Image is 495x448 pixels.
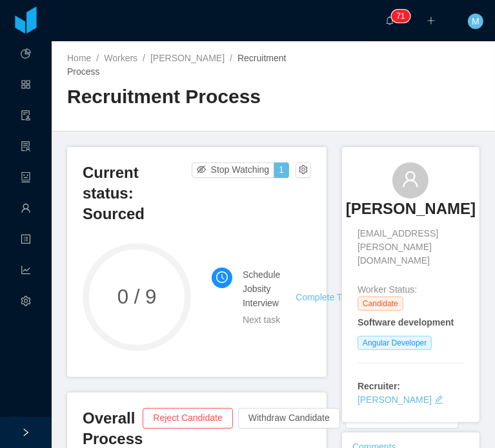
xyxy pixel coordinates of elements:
[358,336,432,350] span: Angular Developer
[358,227,464,268] span: [EMAIL_ADDRESS][PERSON_NAME][DOMAIN_NAME]
[143,408,232,429] button: Reject Candidate
[192,162,275,178] button: icon: eye-invisibleStop Watching
[401,170,419,188] i: icon: user
[21,41,31,68] a: icon: pie-chart
[150,53,225,63] a: [PERSON_NAME]
[230,53,232,63] span: /
[21,290,31,316] i: icon: setting
[346,199,476,227] a: [PERSON_NAME]
[401,10,405,23] p: 1
[434,395,443,404] i: icon: edit
[385,16,394,25] i: icon: bell
[427,16,436,25] i: icon: plus
[67,53,287,77] span: Recruitment Process
[358,297,403,311] span: Candidate
[358,317,454,327] strong: Software development
[358,284,417,295] span: Worker Status:
[83,287,191,307] span: 0 / 9
[96,53,99,63] span: /
[21,72,31,99] a: icon: appstore
[296,162,311,178] button: icon: setting
[391,10,410,23] sup: 71
[216,271,228,283] i: icon: clock-circle
[243,313,280,327] div: Next task
[296,292,355,302] a: Complete Task
[143,53,145,63] span: /
[358,381,400,391] strong: Recruiter:
[238,408,340,429] button: Withdraw Candidate
[396,10,401,23] p: 7
[104,53,137,63] a: Workers
[21,103,31,130] a: icon: audit
[21,196,31,223] a: icon: user
[21,227,31,254] a: icon: profile
[21,165,31,192] a: icon: robot
[21,259,31,285] i: icon: line-chart
[274,162,289,178] button: 1
[67,84,274,110] h2: Recruitment Process
[243,268,280,310] h4: Schedule Jobsity Interview
[21,135,31,161] i: icon: solution
[67,53,91,63] a: Home
[83,162,192,225] h3: Current status: Sourced
[358,394,432,405] a: [PERSON_NAME]
[472,14,480,29] span: M
[346,199,476,219] h3: [PERSON_NAME]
